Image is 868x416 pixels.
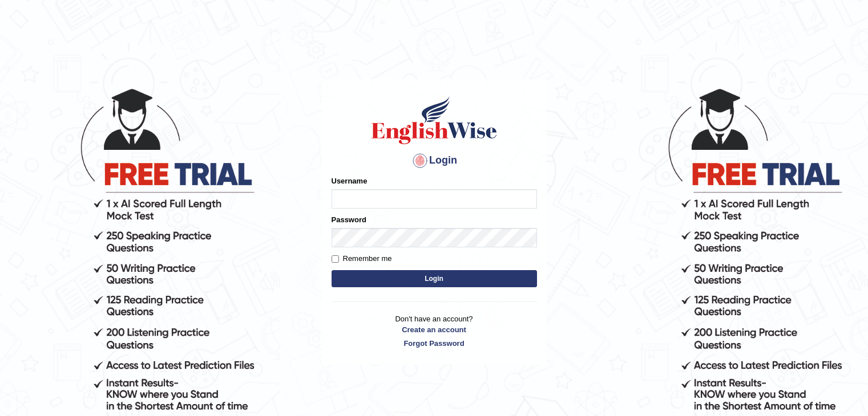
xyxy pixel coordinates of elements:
a: Forgot Password [332,338,537,349]
label: Remember me [332,253,392,264]
img: Logo of English Wise sign in for intelligent practice with AI [369,95,499,146]
button: Login [332,270,537,287]
h4: Login [332,152,537,170]
a: Create an account [332,324,537,335]
input: Remember me [332,255,339,263]
label: Username [332,176,368,186]
p: Don't have an account? [332,313,537,349]
label: Password [332,214,366,225]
